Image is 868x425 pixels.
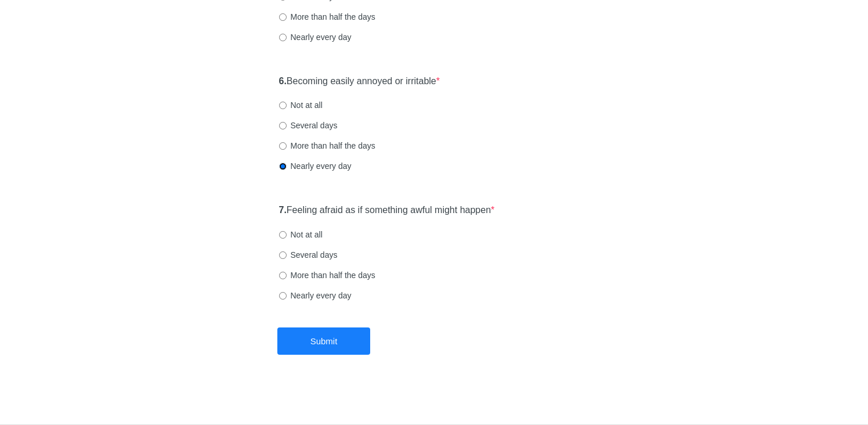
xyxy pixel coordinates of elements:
label: Several days [279,249,338,261]
label: Several days [279,120,338,131]
label: More than half the days [279,269,375,281]
input: More than half the days [279,13,287,21]
strong: 7. [279,205,287,215]
label: More than half the days [279,140,375,152]
label: Becoming easily annoyed or irritable [279,75,440,88]
input: Not at all [279,231,287,239]
label: Feeling afraid as if something awful might happen [279,204,495,217]
input: More than half the days [279,142,287,150]
label: Not at all [279,99,323,111]
label: Not at all [279,229,323,240]
button: Submit [277,327,370,355]
input: More than half the days [279,272,287,279]
label: Nearly every day [279,290,352,301]
input: Nearly every day [279,292,287,300]
strong: 6. [279,76,287,86]
label: Nearly every day [279,160,352,172]
label: Nearly every day [279,31,352,43]
input: Several days [279,122,287,129]
input: Several days [279,251,287,259]
input: Nearly every day [279,34,287,41]
label: More than half the days [279,11,375,23]
input: Not at all [279,102,287,109]
input: Nearly every day [279,163,287,170]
